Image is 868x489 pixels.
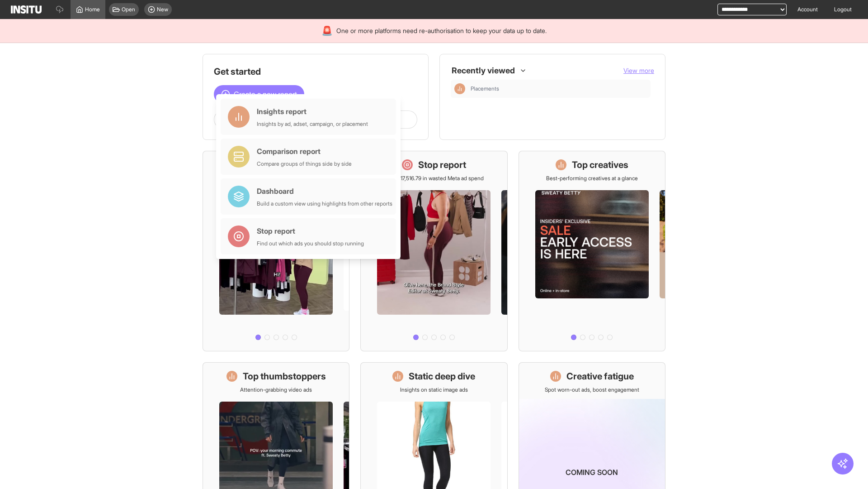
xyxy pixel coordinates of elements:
div: Stop report [257,225,364,236]
a: Top creativesBest-performing creatives at a glance [519,151,665,351]
span: Open [122,6,135,13]
div: Find out which ads you should stop running [257,240,364,247]
div: Insights by ad, adset, campaign, or placement [257,120,368,128]
span: Create a new report [234,89,297,100]
div: Insights [454,83,465,94]
div: Insights report [257,106,368,117]
span: Placements [471,85,647,92]
div: Build a custom view using highlights from other reports [257,200,392,207]
span: Placements [471,85,499,92]
div: Comparison report [257,146,352,157]
p: Best-performing creatives at a glance [546,175,638,182]
a: Stop reportSave £17,516.79 in wasted Meta ad spend [360,151,507,351]
div: 🚨 [321,24,333,37]
h1: Stop report [418,158,466,171]
span: View more [623,67,654,74]
button: View more [623,66,654,75]
h1: Static deep dive [409,370,475,383]
p: Attention-grabbing video ads [240,386,312,393]
h1: Top creatives [572,158,628,171]
h1: Top thumbstoppers [243,370,326,383]
button: Create a new report [214,85,304,103]
div: Dashboard [257,186,392,197]
p: Insights on static image ads [400,386,468,393]
h1: Get started [214,65,417,78]
img: Logo [11,5,42,14]
div: Compare groups of things side by side [257,160,352,168]
span: One or more platforms need re-authorisation to keep your data up to date. [336,26,547,35]
span: New [157,6,168,13]
a: What's live nowSee all active ads instantly [203,151,349,351]
span: Home [85,6,100,13]
p: Save £17,516.79 in wasted Meta ad spend [384,175,484,182]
